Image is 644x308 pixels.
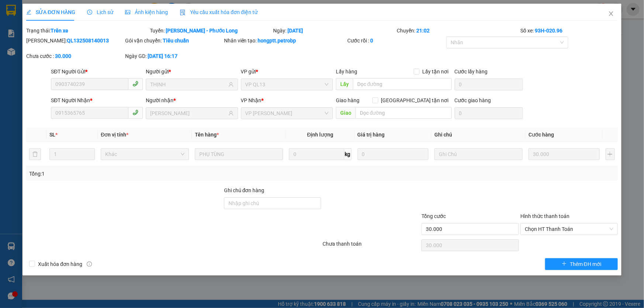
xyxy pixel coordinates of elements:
div: Chưa cước : [26,52,124,60]
span: Ảnh kiện hàng [125,9,168,15]
span: Giao hàng [336,97,359,103]
label: Cước giao hàng [455,97,491,103]
input: Cước giao hàng [455,107,523,119]
div: Nhân viên tạo: [224,37,346,45]
span: VP Đức Liễu [245,108,328,119]
input: Dọc đường [355,107,452,119]
span: edit [26,10,31,15]
span: info-circle [87,262,92,267]
div: Ngày: [273,27,396,35]
b: QL132508140013 [67,38,109,44]
span: Đơn vị tính [101,132,128,138]
span: Định lượng [307,132,333,138]
div: Chưa thanh toán [322,240,421,253]
span: Lấy tận nơi [420,68,452,76]
b: 30.000 [55,53,71,59]
input: 0 [528,148,600,160]
span: phone [132,110,138,115]
span: Lấy hàng [336,69,357,75]
span: Lịch sử [87,9,113,15]
label: Ghi chú đơn hàng [224,187,265,193]
b: [DATE] [288,28,303,34]
span: SL [49,132,55,138]
div: Tuyến: [149,27,273,35]
b: [PERSON_NAME] - Phước Long [166,28,238,34]
div: SĐT Người Gửi [51,68,143,76]
div: Ngày GD: [125,52,223,60]
div: VP gửi [241,68,333,76]
span: clock-circle [87,10,92,15]
input: Ghi Chú [434,148,523,160]
div: Tổng: 1 [29,170,249,178]
span: user [228,111,234,116]
span: Tên hàng [195,132,219,138]
span: Khác [105,149,185,160]
span: Thêm ĐH mới [570,260,601,268]
b: hongptt.petrobp [258,38,296,44]
span: Xuất hóa đơn hàng [35,260,85,268]
span: VP Nhận [241,97,262,103]
span: Chọn HT Thanh Toán [525,224,613,235]
b: 93H-020.96 [535,28,562,34]
span: VP QL13 [245,79,328,90]
span: SỬA ĐƠN HÀNG [26,9,75,15]
div: Cước rồi : [347,37,445,45]
input: Ghi chú đơn hàng [224,197,321,209]
div: [PERSON_NAME]: [26,37,124,45]
input: 0 [358,148,429,160]
span: close [608,11,614,17]
input: Tên người gửi [150,80,227,89]
span: Cước hàng [528,132,554,138]
div: SĐT Người Nhận [51,96,143,104]
button: plusThêm ĐH mới [545,258,618,270]
input: VD: Bàn, Ghế [195,148,283,160]
span: user [228,82,234,87]
b: 0 [370,38,373,44]
button: delete [29,148,41,160]
div: Người gửi [146,68,238,76]
span: Giao [336,107,355,119]
span: kg [344,148,352,160]
th: Ghi chú [431,128,526,142]
b: Tiêu chuẩn [163,38,189,44]
input: Tên người nhận [150,109,227,117]
div: Người nhận [146,96,238,104]
span: [GEOGRAPHIC_DATA] tận nơi [378,96,452,104]
div: Gói vận chuyển: [125,37,223,45]
button: plus [606,148,615,160]
button: Close [601,4,621,24]
b: Trên xe [51,28,68,34]
div: Trạng thái: [25,27,149,35]
b: 21:02 [416,28,430,34]
span: Giá trị hàng [358,132,385,138]
div: Số xe: [520,27,619,35]
span: Yêu cầu xuất hóa đơn điện tử [180,9,258,15]
label: Cước lấy hàng [455,69,488,75]
span: plus [562,261,567,267]
span: phone [132,81,138,87]
input: Dọc đường [353,78,452,90]
div: Chuyến: [396,27,520,35]
span: picture [125,10,130,15]
label: Hình thức thanh toán [520,213,569,219]
input: Cước lấy hàng [455,79,523,90]
span: Tổng cước [421,213,446,219]
span: Lấy [336,78,353,90]
b: [DATE] 16:17 [148,53,178,59]
img: icon [180,10,186,15]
